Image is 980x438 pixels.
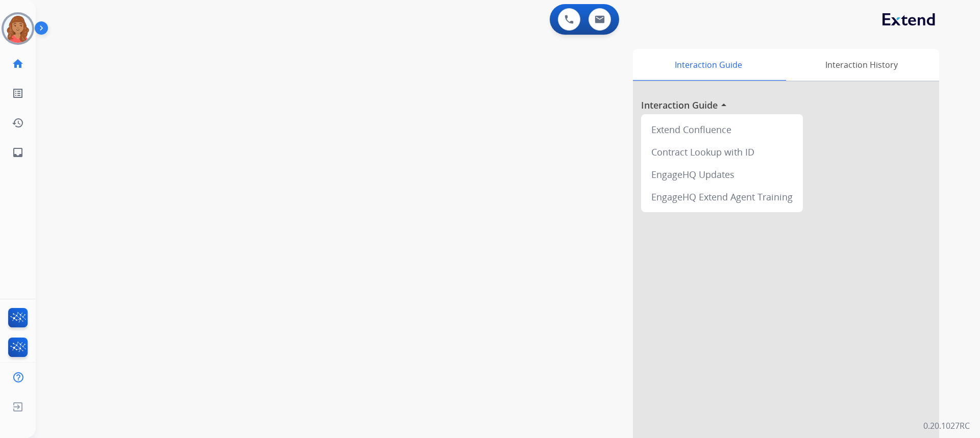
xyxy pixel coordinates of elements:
img: avatar [4,14,32,43]
div: Extend Confluence [645,118,799,141]
div: Interaction Guide [633,49,783,81]
div: EngageHQ Extend Agent Training [645,186,799,208]
p: 0.20.1027RC [923,420,970,432]
div: Contract Lookup with ID [645,141,799,163]
mat-icon: home [12,58,24,70]
div: Interaction History [783,49,939,81]
div: EngageHQ Updates [645,163,799,186]
mat-icon: inbox [12,146,24,159]
mat-icon: history [12,117,24,129]
mat-icon: list_alt [12,87,24,99]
